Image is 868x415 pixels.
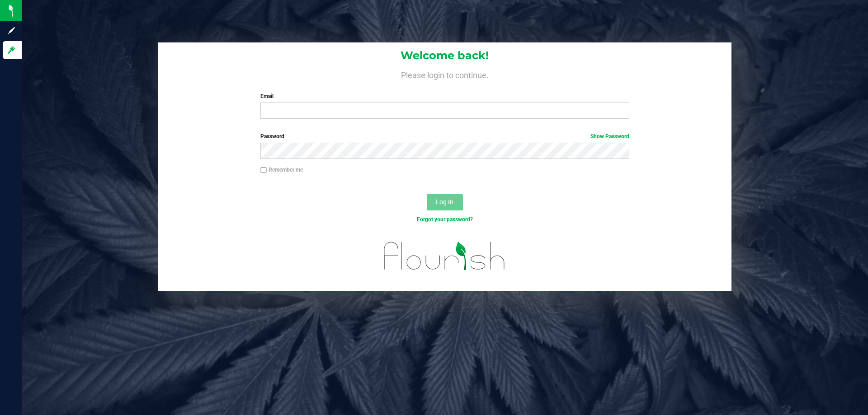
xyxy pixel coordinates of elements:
[373,233,516,279] img: flourish_logo.svg
[158,50,731,61] h1: Welcome back!
[7,46,16,55] inline-svg: Log in
[427,194,463,210] button: Log In
[590,133,629,140] a: Show Password
[436,198,453,205] span: Log In
[417,216,473,223] a: Forgot your password?
[158,69,731,79] h4: Please login to continue.
[260,166,303,174] label: Remember me
[7,26,16,35] inline-svg: Sign up
[260,133,284,140] span: Password
[260,167,267,173] input: Remember me
[260,92,629,100] label: Email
